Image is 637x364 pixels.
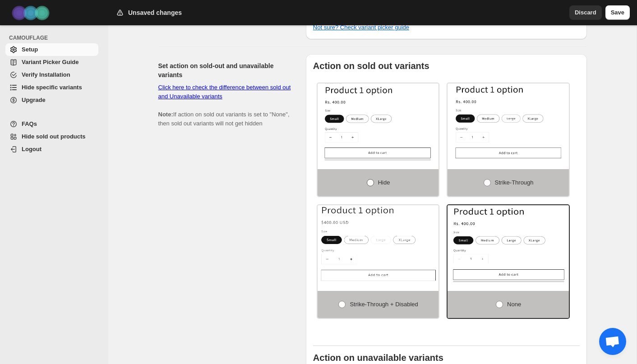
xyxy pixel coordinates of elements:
span: Hide specific variants [22,84,82,91]
span: Strike-through [495,179,534,186]
b: Action on unavailable variants [313,353,443,363]
b: Action on sold out variants [313,61,429,71]
a: Hide sold out products [5,130,98,143]
img: Strike-through + Disabled [318,205,439,282]
button: Discard [569,5,602,20]
a: Upgrade [5,94,98,106]
span: If action on sold out variants is set to "None", then sold out variants will not get hidden [158,84,291,127]
span: Save [611,8,624,17]
span: Variant Picker Guide [22,59,78,65]
b: Note: [158,111,173,118]
span: Strike-through + Disabled [350,301,418,308]
span: Upgrade [22,97,46,103]
a: Open chat [599,328,626,355]
a: Logout [5,143,98,156]
h2: Set action on sold-out and unavailable variants [158,61,291,79]
a: Verify Installation [5,69,98,81]
span: Discard [575,8,596,17]
a: Hide specific variants [5,81,98,94]
a: Click here to check the difference between sold out and Unavailable variants [158,84,291,100]
span: Hide sold out products [22,133,86,140]
span: Verify Installation [22,71,70,78]
span: Logout [22,146,42,152]
a: Variant Picker Guide [5,56,98,69]
a: Setup [5,43,98,56]
img: Hide [318,83,439,160]
img: Strike-through [448,83,569,160]
a: Not sure? Check variant picker guide [313,24,409,31]
h2: Unsaved changes [128,8,182,17]
img: None [448,205,569,282]
span: None [507,301,521,308]
span: Hide [378,179,390,186]
a: FAQs [5,118,98,130]
span: FAQs [22,120,37,127]
span: Setup [22,46,38,53]
span: CAMOUFLAGE [9,34,102,41]
button: Save [605,5,630,20]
